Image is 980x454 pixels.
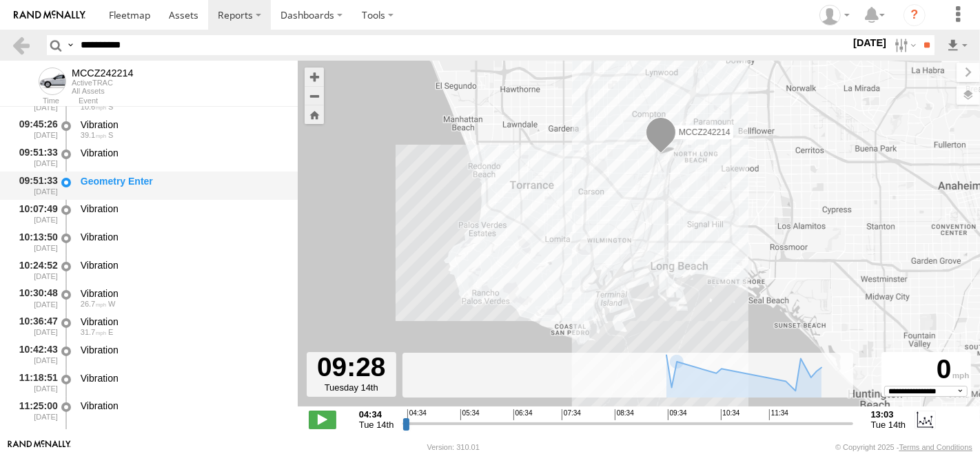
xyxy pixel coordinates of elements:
div: 09:51:33 [DATE] [11,145,59,170]
span: 07:34 [562,409,581,420]
span: Tue 14th Oct 2025 [359,420,394,430]
div: All Assets [72,87,134,95]
label: Play/Stop [309,411,336,429]
div: 0 [884,354,969,386]
span: 39.1 [81,131,106,139]
button: Zoom in [305,68,324,86]
div: Vibration [81,231,285,243]
span: 26.7 [81,300,106,308]
span: 04:34 [407,409,427,420]
div: 11:25:00 [DATE] [11,398,59,424]
span: Tue 14th Oct 2025 [871,420,906,430]
strong: 13:03 [871,409,906,420]
div: Vibration [81,287,285,300]
div: 09:51:33 [DATE] [11,173,59,198]
span: Heading: 72 [108,328,113,336]
div: Vibration [81,259,285,271]
i: ? [904,4,926,26]
div: 10:30:48 [DATE] [11,285,59,311]
div: 10:36:47 [DATE] [11,313,59,339]
div: Version: 310.01 [427,443,480,451]
div: 10:24:52 [DATE] [11,257,59,282]
div: © Copyright 2025 - [835,443,972,451]
div: 10:07:49 [DATE] [11,201,59,227]
div: 10:42:43 [DATE] [11,342,59,367]
span: 31.7 [81,328,106,336]
div: Event [79,98,298,105]
button: Zoom out [305,86,324,105]
span: 05:34 [460,409,480,420]
span: Heading: 161 [108,131,113,139]
div: Vibration [81,316,285,328]
span: 06:34 [513,409,533,420]
span: 08:34 [615,409,634,420]
div: MCCZ242214 - View Asset History [72,68,134,79]
span: 10.6 [81,103,106,111]
div: 09:45:26 [DATE] [11,116,59,142]
label: Search Query [65,35,76,55]
div: Zulema McIntosch [815,5,855,25]
div: Vibration [81,400,285,412]
div: Vibration [81,147,285,159]
img: rand-logo.svg [14,10,85,20]
div: 10:13:50 [DATE] [11,229,59,254]
div: 11:50:57 [DATE] [11,426,59,451]
a: Visit our Website [8,440,71,454]
label: [DATE] [850,35,889,50]
strong: 04:34 [359,409,394,420]
span: 09:34 [668,409,687,420]
div: 11:18:51 [DATE] [11,370,59,395]
a: Terms and Conditions [899,443,972,451]
a: Back to previous Page [11,35,31,55]
span: MCCZ242214 [679,127,731,137]
label: Search Filter Options [889,35,919,55]
div: Vibration [81,344,285,356]
div: Time [11,98,59,105]
label: Export results as... [946,35,969,55]
span: 11:34 [769,409,788,420]
span: Heading: 177 [108,103,113,111]
div: Geometry Enter [81,175,285,187]
div: Vibration [81,203,285,215]
span: Heading: 250 [108,300,115,308]
span: 10:34 [721,409,740,420]
div: Vibration [81,428,285,440]
button: Zoom Home [305,105,324,124]
div: Vibration [81,118,285,131]
div: ActiveTRAC [72,79,134,87]
div: Vibration [81,372,285,384]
